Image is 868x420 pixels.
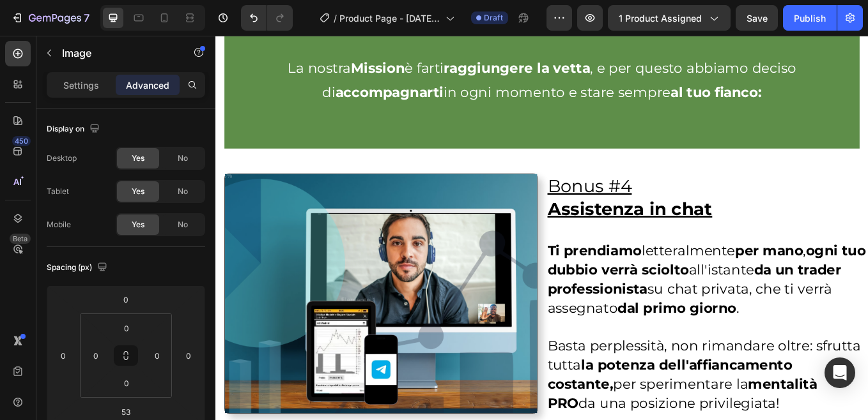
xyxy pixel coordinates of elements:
iframe: Design area [215,36,868,420]
span: Yes [132,153,144,164]
span: / [334,11,337,25]
span: Yes [132,186,144,197]
span: Draft [484,12,503,24]
strong: raggiungere la vetta [268,28,440,47]
strong: ogni tuo dubbio verrà sciolto [390,243,764,285]
strong: la potenza dell'affiancamento costante, [390,377,678,419]
div: Open Intercom Messenger [825,357,855,388]
button: 7 [5,5,95,31]
u: Bonus #4 [390,164,489,189]
div: Spacing (px) [47,259,110,276]
button: Save [736,5,778,31]
p: 7 [84,10,89,26]
span: Product Page - [DATE] 08:03:36 [339,11,440,25]
strong: Mission [159,28,222,47]
p: Image [62,45,171,61]
strong: per mano [610,243,690,262]
p: letteralmente , all'istante su chat privata, che ti verrà assegnato . [390,242,766,331]
input: 0px [148,346,167,365]
span: Save [747,13,768,24]
span: 1 product assigned [619,11,702,25]
strong: da un trader professionista [390,266,735,307]
input: 0 [54,346,73,365]
input: 0 [179,346,198,365]
div: Mobile [47,219,71,230]
u: Assistenza in chat [390,191,584,216]
button: 1 product assigned [608,5,731,31]
div: Display on [47,121,102,138]
strong: accompagnarti [141,57,268,76]
span: No [178,219,188,230]
div: Undo/Redo [241,5,293,31]
strong: dal primo giorno [472,310,612,329]
div: Desktop [47,153,77,164]
span: Yes [132,219,144,230]
div: Tablet [47,186,69,197]
p: Settings [63,79,99,92]
div: Beta [10,234,31,244]
input: 0 [113,290,139,309]
button: Publish [783,5,837,31]
strong: al tuo fianco: [534,57,642,76]
span: La nostra è farti , e per questo abbiamo deciso di in ogni momento e stare sempre [85,28,683,76]
input: 0px [86,346,105,365]
strong: Ti prendiamo [390,243,500,262]
span: No [178,186,188,197]
div: 450 [12,136,31,146]
input: 0px [114,373,139,393]
div: Publish [794,11,826,25]
span: No [178,153,188,164]
p: Advanced [126,79,169,92]
input: 0px [114,319,139,338]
